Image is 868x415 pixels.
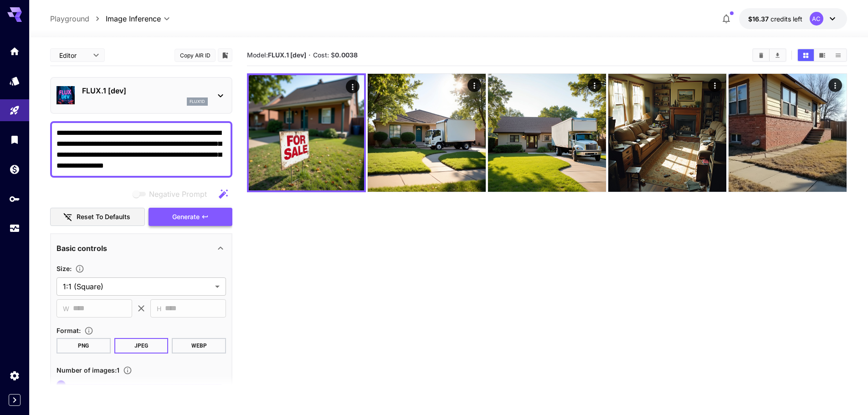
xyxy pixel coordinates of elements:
[50,13,106,24] nav: breadcrumb
[467,78,481,92] div: Actions
[810,12,823,26] div: AC
[828,78,842,92] div: Actions
[729,74,847,192] img: Z
[56,243,107,254] p: Basic controls
[106,13,161,24] span: Image Inference
[748,14,802,24] div: $16.3672
[63,281,211,292] span: 1:1 (Square)
[308,50,311,61] p: ·
[313,51,358,59] span: Cost: $
[268,51,306,59] b: FLUX.1 [dev]
[588,78,601,92] div: Actions
[175,49,216,62] button: Copy AIR ID
[56,265,72,272] span: Size :
[50,13,89,24] a: Playground
[59,51,87,60] span: Editor
[157,303,161,314] span: H
[9,370,20,381] div: Settings
[9,75,20,87] div: Models
[335,51,358,59] b: 0.0038
[249,75,364,190] img: 2Q==
[247,51,306,59] span: Model:
[488,74,606,192] img: 2Q==
[172,211,200,223] span: Generate
[814,49,830,61] button: Show media in video view
[172,338,226,354] button: WEBP
[9,223,20,234] div: Usage
[56,237,226,259] div: Basic controls
[9,164,20,175] div: Wallet
[748,15,770,23] span: $16.37
[131,188,214,200] span: Negative prompts are not compatible with the selected model.
[190,98,205,105] p: flux1d
[56,366,119,374] span: Number of images : 1
[72,264,88,273] button: Adjust the dimensions of the generated image by specifying its width and height in pixels, or sel...
[149,189,207,200] span: Negative Prompt
[739,8,847,29] button: $16.3672AC
[56,327,81,334] span: Format :
[149,208,232,226] button: Generate
[114,338,169,354] button: JPEG
[56,338,111,354] button: PNG
[82,85,208,96] p: FLUX.1 [dev]
[797,48,847,62] div: Show media in grid viewShow media in video viewShow media in list view
[608,74,726,192] img: Z
[770,49,786,61] button: Download All
[9,193,20,205] div: API Keys
[56,82,226,109] div: FLUX.1 [dev]flux1d
[9,134,20,145] div: Library
[830,49,846,61] button: Show media in list view
[708,78,722,92] div: Actions
[346,80,360,93] div: Actions
[50,208,145,226] button: Reset to defaults
[119,366,136,375] button: Specify how many images to generate in a single request. Each image generation will be charged se...
[368,74,486,192] img: 2Q==
[81,326,97,335] button: Choose the file format for the output image.
[752,48,786,62] div: Clear AllDownload All
[798,49,814,61] button: Show media in grid view
[9,394,21,406] button: Expand sidebar
[9,105,20,116] div: Playground
[9,46,20,57] div: Home
[770,15,802,23] span: credits left
[753,49,769,61] button: Clear All
[221,50,229,61] button: Add to library
[63,303,69,314] span: W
